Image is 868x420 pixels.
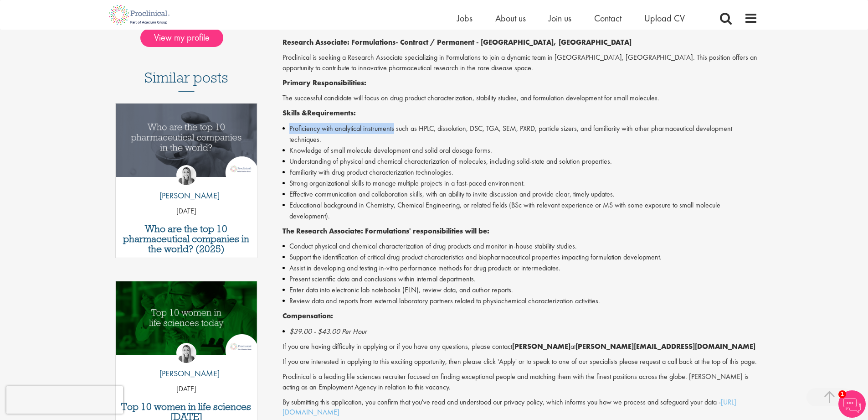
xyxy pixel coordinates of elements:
[140,31,232,42] a: View my profile
[282,178,758,189] li: Strong organizational skills to manage multiple projects in a fast-paced environment.
[282,342,758,352] p: If you are having difficulty in applying or if you have any questions, please contact at
[144,70,228,92] h3: Similar posts
[282,274,758,285] li: Present scientific data and conclusions within internal departments.
[176,343,196,363] img: Hannah Burke
[153,368,220,379] p: [PERSON_NAME]
[153,165,220,206] a: Hannah Burke [PERSON_NAME]
[282,397,736,417] a: [URL][DOMAIN_NAME]
[644,12,685,24] a: Upload CV
[282,285,758,296] li: Enter data into electronic lab notebooks (ELN), review data, and author reports.
[495,12,526,24] a: About us
[116,281,257,362] a: Link to a post
[176,165,196,185] img: Hannah Burke
[282,263,758,274] li: Assist in developing and testing in-vitro performance methods for drug products or intermediates.
[282,241,758,252] li: Conduct physical and chemical characterization of drug products and monitor in-house stability st...
[282,93,758,104] p: The successful candidate will focus on drug product characterization, stability studies, and form...
[282,200,758,222] li: Educational background in Chemistry, Chemical Engineering, or related fields (BSc with relevant e...
[395,37,632,47] strong: - Contract / Permanent - [GEOGRAPHIC_DATA], [GEOGRAPHIC_DATA]
[282,311,333,321] strong: Compensation:
[282,52,758,73] p: Proclinical is seeking a Research Associate specializing in Formulations to join a dynamic team i...
[282,226,489,236] strong: The Research Associate: Formulations' responsibilities will be:
[282,296,758,306] li: Review data and reports from external laboratory partners related to physiochemical characterizat...
[549,12,571,24] a: Join us
[289,327,367,336] em: $39.00 - $43.00 Per Hour
[282,108,307,118] strong: Skills &
[153,343,220,384] a: Hannah Burke [PERSON_NAME]
[116,281,257,355] img: Top 10 women in life sciences today
[153,190,220,202] p: [PERSON_NAME]
[120,224,253,254] a: Who are the top 10 pharmaceutical companies in the world? (2025)
[116,206,257,217] p: [DATE]
[282,167,758,178] li: Familiarity with drug product characterization technologies.
[594,12,621,24] a: Contact
[282,397,758,418] p: By submitting this application, you confirm that you've read and understood our privacy policy, w...
[457,12,473,24] a: Jobs
[838,390,866,418] img: Chatbot
[282,37,395,47] strong: Research Associate: Formulations
[307,108,356,118] strong: Requirements:
[140,29,223,47] span: View my profile
[116,384,257,394] p: [DATE]
[282,189,758,200] li: Effective communication and collaboration skills, with an ability to invite discussion and provid...
[282,145,758,156] li: Knowledge of small molecule development and solid oral dosage forms.
[282,78,366,88] strong: Primary Responsibilities:
[282,357,758,367] p: If you are interested in applying to this exciting opportunity, then please click 'Apply' or to s...
[282,372,758,393] p: Proclinical is a leading life sciences recruiter focused on finding exceptional people and matchi...
[282,123,758,145] li: Proficiency with analytical instruments such as HPLC, dissolution, DSC, TGA, SEM, PXRD, particle ...
[116,104,257,184] a: Link to a post
[575,342,755,351] strong: [PERSON_NAME][EMAIL_ADDRESS][DOMAIN_NAME]
[116,104,257,177] img: Top 10 pharmaceutical companies in the world 2025
[838,390,846,398] span: 1
[512,342,570,351] strong: [PERSON_NAME]
[282,252,758,263] li: Support the identification of critical drug product characteristics and biopharmaceutical propert...
[282,156,758,167] li: Understanding of physical and chemical characterization of molecules, including solid-state and s...
[282,37,758,418] div: Job description
[6,386,123,414] iframe: reCAPTCHA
